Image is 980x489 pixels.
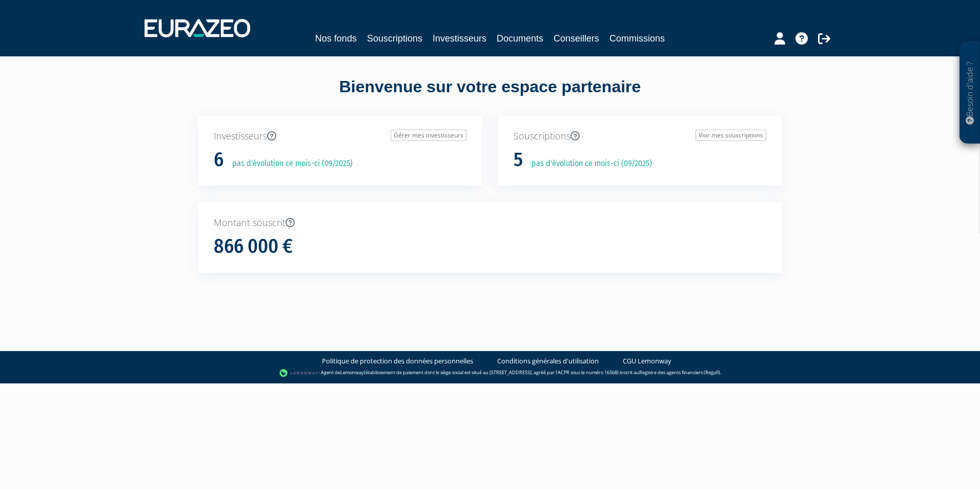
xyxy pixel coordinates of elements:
a: Voir mes souscriptions [696,130,766,141]
p: Souscriptions [514,130,766,143]
a: Documents [497,31,543,46]
a: Investisseurs [433,31,486,46]
h1: 866 000 € [214,236,293,257]
img: 1732889491-logotype_eurazeo_blanc_rvb.png [145,19,250,37]
a: CGU Lemonway [623,356,671,366]
p: pas d'évolution ce mois-ci (09/2025) [524,158,652,170]
p: Besoin d'aide ? [964,47,976,139]
div: - Agent de (établissement de paiement dont le siège social est situé au [STREET_ADDRESS], agréé p... [10,368,970,378]
a: Nos fonds [315,31,357,46]
a: Souscriptions [367,31,422,46]
a: Commissions [609,31,665,46]
a: Lemonway [340,369,364,376]
a: Conseillers [554,31,599,46]
h1: 6 [214,149,223,171]
a: Conditions générales d'utilisation [497,356,599,366]
a: Politique de protection des données personnelles [322,356,473,366]
div: Bienvenue sur votre espace partenaire [190,75,790,115]
p: Montant souscrit [214,216,766,230]
p: pas d'évolution ce mois-ci (09/2025) [225,158,353,170]
a: Registre des agents financiers (Regafi) [639,369,720,376]
a: Gérer mes investisseurs [391,130,466,141]
p: Investisseurs [214,130,466,143]
img: logo-lemonway.png [279,368,319,378]
h1: 5 [514,149,523,171]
